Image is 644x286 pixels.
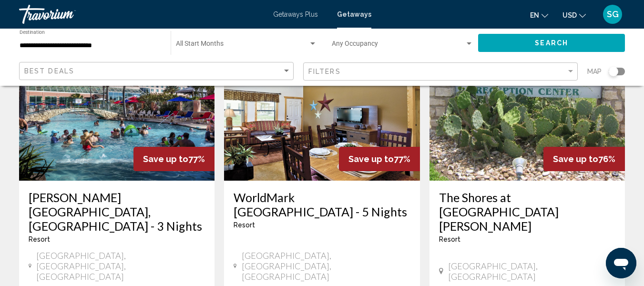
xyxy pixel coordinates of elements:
[587,65,602,78] span: Map
[224,28,419,181] img: A867I01X.jpg
[562,11,577,19] span: USD
[24,67,74,75] span: Best Deals
[429,28,625,181] img: ii_slt1.jpg
[535,40,568,47] span: Search
[242,250,410,282] span: [GEOGRAPHIC_DATA], [GEOGRAPHIC_DATA], [GEOGRAPHIC_DATA]
[303,62,578,82] button: Filter
[439,190,615,233] a: The Shores at [GEOGRAPHIC_DATA][PERSON_NAME]
[607,10,619,19] span: SG
[348,154,394,164] span: Save up to
[339,147,420,171] div: 77%
[29,190,205,233] a: [PERSON_NAME][GEOGRAPHIC_DATA], [GEOGRAPHIC_DATA] - 3 Nights
[234,190,410,219] a: WorldMark [GEOGRAPHIC_DATA] - 5 Nights
[29,235,50,243] span: Resort
[24,67,291,75] mat-select: Sort by
[530,11,539,19] span: en
[308,68,341,75] span: Filters
[600,4,625,24] button: User Menu
[234,221,255,229] span: Resort
[19,28,215,181] img: RM37O01X.jpg
[448,261,615,282] span: [GEOGRAPHIC_DATA], [GEOGRAPHIC_DATA]
[478,34,625,51] button: Search
[530,8,548,22] button: Change language
[543,147,625,171] div: 76%
[36,250,205,282] span: [GEOGRAPHIC_DATA], [GEOGRAPHIC_DATA], [GEOGRAPHIC_DATA]
[606,248,636,278] iframe: Button to launch messaging window
[337,10,371,18] a: Getaways
[19,5,264,24] a: Travorium
[562,8,586,22] button: Change currency
[133,147,215,171] div: 77%
[553,154,598,164] span: Save up to
[439,235,460,243] span: Resort
[273,10,318,18] a: Getaways Plus
[143,154,188,164] span: Save up to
